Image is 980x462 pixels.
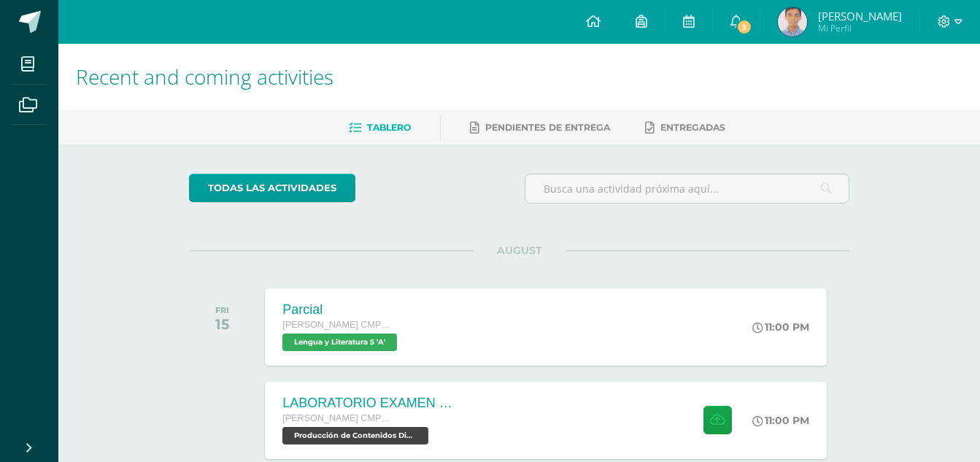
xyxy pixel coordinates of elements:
[752,414,809,427] div: 11:00 PM
[282,396,458,411] div: LABORATORIO EXAMEN DE UNIDAD
[660,122,725,133] span: Entregadas
[215,305,229,315] div: FRI
[367,122,411,133] span: Tablero
[485,122,610,133] span: Pendientes de entrega
[818,22,902,34] span: Mi Perfil
[215,315,229,333] div: 15
[736,19,752,35] span: 3
[470,116,610,139] a: Pendientes de entrega
[474,244,566,257] span: AUGUST
[645,116,725,139] a: Entregadas
[282,334,397,351] span: Lengua y Literatura 5 'A'
[778,7,807,36] img: 1d09ea9908c0966139a5aa0278cb10d6.png
[818,9,902,23] span: [PERSON_NAME]
[282,320,392,330] span: [PERSON_NAME] CMP Bachillerato en CCLL con Orientación en Computación
[189,174,355,202] a: todas las Actividades
[349,116,411,139] a: Tablero
[282,302,401,317] div: Parcial
[282,413,392,423] span: [PERSON_NAME] CMP Bachillerato en CCLL con Orientación en Computación
[76,63,333,91] span: Recent and coming activities
[282,427,428,444] span: Producción de Contenidos Digitales 'A'
[525,174,849,203] input: Busca una actividad próxima aquí...
[752,320,809,334] div: 11:00 PM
